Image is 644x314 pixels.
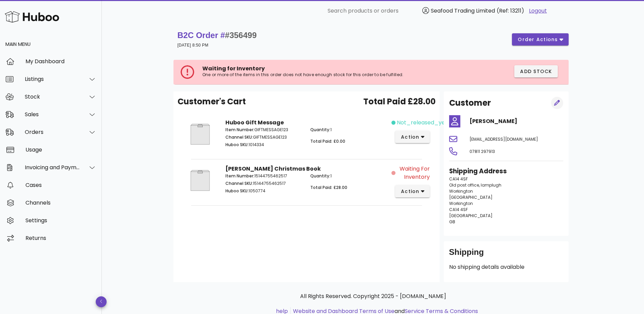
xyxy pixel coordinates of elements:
[397,165,430,181] span: Waiting for Inventory
[202,72,442,77] p: One or more of the items in this order does not have enough stock for this order to be fulfilled.
[514,65,558,77] button: Add Stock
[363,95,436,108] span: Total Paid £28.00
[25,93,80,100] div: Stock
[225,127,302,133] p: GIFTMESSAGE123
[25,199,96,206] div: Channels
[449,182,501,188] span: Old post office, lamplugh
[178,43,208,48] small: [DATE] 8:50 PM
[520,68,552,75] span: Add Stock
[225,173,254,179] span: Item Number:
[179,292,567,300] p: All Rights Reserved. Copyright 2025 - [DOMAIN_NAME]
[395,131,430,143] button: action
[25,129,80,135] div: Orders
[183,119,217,150] img: Product Image
[183,165,217,196] img: Product Image
[449,219,455,225] span: GB
[225,127,254,133] span: Item Number:
[449,207,468,212] span: CA14 4SF
[397,119,447,127] span: not_released_yet
[225,142,249,147] span: Huboo SKU:
[517,36,558,43] span: order actions
[225,142,302,148] p: 1014334
[529,7,547,15] a: Logout
[25,217,96,224] div: Settings
[310,127,387,133] p: 1
[225,119,284,126] strong: Huboo Gift Message
[225,134,302,140] p: GIFTMESSAGE123
[225,180,302,187] p: 15144755462517
[225,31,257,40] span: #356499
[449,97,491,109] h2: Customer
[25,58,96,65] div: My Dashboard
[449,176,468,182] span: CA14 4SF
[449,194,493,200] span: [GEOGRAPHIC_DATA]
[470,117,563,125] h4: [PERSON_NAME]
[449,263,563,271] p: No shipping details available
[497,7,524,15] span: (Ref: 13211)
[470,136,538,142] span: [EMAIL_ADDRESS][DOMAIN_NAME]
[401,134,420,141] span: action
[178,31,257,40] strong: B2C Order #
[431,7,495,15] span: Seafood Trading Limited
[25,146,96,153] div: Usage
[25,76,80,82] div: Listings
[310,185,347,190] span: Total Paid: £28.00
[310,173,387,179] p: 1
[310,138,345,144] span: Total Paid: £0.00
[5,10,59,24] img: Huboo Logo
[449,200,473,206] span: Workington
[310,127,330,133] span: Quantity:
[25,164,80,171] div: Invoicing and Payments
[310,173,330,179] span: Quantity:
[449,167,563,176] h3: Shipping Address
[178,95,246,108] span: Customer's Cart
[449,213,493,219] span: [GEOGRAPHIC_DATA]
[470,149,495,154] span: 07811 297913
[449,188,473,194] span: Workington
[225,134,253,140] span: Channel SKU:
[225,188,249,194] span: Huboo SKU:
[25,235,96,241] div: Returns
[25,182,96,188] div: Cases
[512,33,568,46] button: order actions
[225,173,302,179] p: 15144755462517
[449,247,563,263] div: Shipping
[225,165,321,173] strong: [PERSON_NAME] Christmas Book
[225,188,302,194] p: 1050774
[225,180,253,186] span: Channel SKU:
[401,188,420,195] span: action
[25,111,80,118] div: Sales
[395,185,430,197] button: action
[202,65,265,72] span: Waiting for Inventory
